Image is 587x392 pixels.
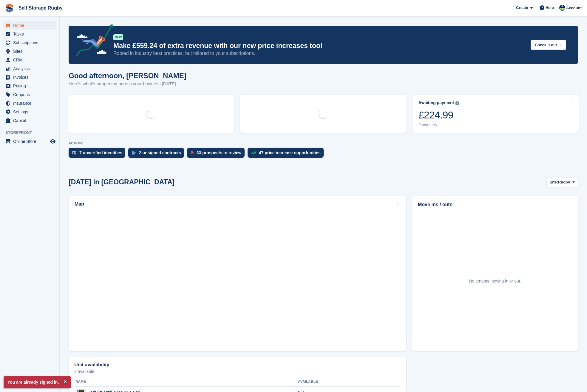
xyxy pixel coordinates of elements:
span: Online Store [13,137,49,146]
a: menu [3,82,56,90]
h2: Move ins / outs [418,201,572,208]
span: Settings [13,108,49,116]
div: 47 price increase opportunities [259,150,321,155]
img: Richard Palmer [559,5,565,11]
a: Map [69,196,406,351]
div: 7 unverified identities [79,150,122,155]
div: 2 invoices [418,122,459,127]
a: menu [3,38,56,47]
p: Rooted in industry best practices, but tailored to your subscriptions. [113,50,526,57]
div: No tenants moving in or out. [469,278,521,284]
div: NEW [113,34,123,40]
a: menu [3,108,56,116]
h2: [DATE] in [GEOGRAPHIC_DATA] [69,178,174,186]
span: Pricing [13,82,49,90]
span: Invoices [13,73,49,81]
span: Rugby [558,179,570,185]
div: £224.99 [418,109,459,121]
span: Subscriptions [13,38,49,47]
a: menu [3,21,56,30]
span: Storefront [5,130,59,136]
span: Site: [550,179,558,185]
h2: Unit availability [74,362,109,368]
span: Create [516,5,528,11]
p: Make £559.24 of extra revenue with our new price increases tool [113,41,526,50]
a: menu [3,30,56,38]
button: Check it out → [531,40,566,50]
th: Available [298,377,361,387]
h1: Good afternoon, [PERSON_NAME] [69,72,186,80]
button: Site: Rugby [546,177,578,187]
p: You are already signed in. [4,376,71,388]
span: Insurance [13,99,49,107]
span: Sites [13,47,49,55]
img: prospect-51fa495bee0391a8d652442698ab0144808aea92771e9ea1ae160a38d050c398.svg [191,151,194,155]
div: 33 prospects to review [197,150,242,155]
p: ACTIONS [69,141,578,145]
a: Self Storage Rugby [16,3,65,13]
a: Awaiting payment £224.99 2 invoices [413,95,579,133]
th: Name [74,377,298,387]
img: contract_signature_icon-13c848040528278c33f63329250d36e43548de30e8caae1d1a13099fd9432cc5.svg [132,151,136,155]
a: menu [3,73,56,81]
span: Help [546,5,554,11]
a: menu [3,47,56,55]
div: Awaiting payment [418,100,454,105]
img: icon-info-grey-7440780725fd019a000dd9b08b2336e03edf1995a4989e88bcd33f0948082b44.svg [455,101,459,105]
span: CRM [13,56,49,64]
span: Home [13,21,49,30]
a: 47 price increase opportunities [248,148,327,161]
a: menu [3,56,56,64]
a: menu [3,99,56,107]
a: menu [3,116,56,125]
a: Preview store [49,138,56,145]
img: stora-icon-8386f47178a22dfd0bd8f6a31ec36ba5ce8667c1dd55bd0f319d3a0aa187defe.svg [5,4,14,13]
span: Tasks [13,30,49,38]
img: price-adjustments-announcement-icon-8257ccfd72463d97f412b2fc003d46551f7dbcb40ab6d574587a9cd5c0d94... [71,24,113,58]
div: 2 unsigned contracts [139,150,181,155]
span: Analytics [13,64,49,73]
span: Account [566,5,582,11]
a: menu [3,64,56,73]
a: menu [3,137,56,146]
p: 2 available [74,369,401,374]
span: Capital [13,116,49,125]
img: price_increase_opportunities-93ffe204e8149a01c8c9dc8f82e8f89637d9d84a8eef4429ea346261dce0b2c0.svg [251,152,256,154]
a: menu [3,90,56,99]
a: 2 unsigned contracts [128,148,187,161]
img: verify_identity-adf6edd0f0f0b5bbfe63781bf79b02c33cf7c696d77639b501bdc392416b5a36.svg [72,151,76,155]
span: Coupons [13,90,49,99]
a: 33 prospects to review [187,148,248,161]
h2: Map [75,201,84,207]
p: Here's what's happening across your business [DATE] [69,81,186,87]
a: 7 unverified identities [69,148,128,161]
